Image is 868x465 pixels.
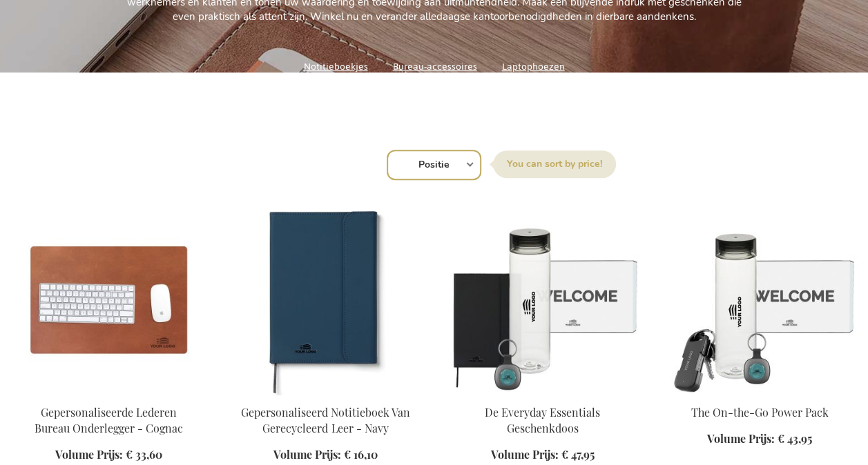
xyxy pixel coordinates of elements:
a: The On-the-Go Power Pack [691,405,828,419]
a: The Everyday Essentials Gift Box [445,387,640,400]
span: Volume Prijs: [707,431,775,446]
span: € 43,95 [778,431,812,446]
a: Personalised Leather Desk Pad - Cognac [11,387,206,400]
span: € 33,60 [126,447,162,462]
label: Sorteer op [493,150,616,178]
a: The On-the-Go Power Pack [662,387,857,400]
a: Volume Prijs: € 16,10 [273,447,378,463]
a: Volume Prijs: € 43,95 [707,431,812,447]
span: Volume Prijs: [55,447,123,462]
a: Volume Prijs: € 47,95 [491,447,595,463]
a: Bureau-accessoires [393,57,477,76]
a: Personalised Baltimore GRS Certified Paper & PU Notebook [228,387,423,400]
span: € 16,10 [344,447,378,462]
span: € 47,95 [561,447,595,462]
a: Gepersonaliseerd Notitieboek Van Gerecycleerd Leer - Navy [241,405,410,435]
a: Laptophoezen [502,57,565,76]
span: Volume Prijs: [273,447,341,462]
span: Volume Prijs: [491,447,559,462]
img: Personalised Leather Desk Pad - Cognac [11,202,206,395]
a: Notitieboekjes [304,57,368,76]
img: The Everyday Essentials Gift Box [445,202,640,395]
a: Gepersonaliseerde Lederen Bureau Onderlegger - Cognac [35,405,183,435]
a: De Everyday Essentials Geschenkdoos [485,405,600,435]
img: The On-the-Go Power Pack [662,202,857,395]
img: Personalised Baltimore GRS Certified Paper & PU Notebook [228,202,423,395]
a: Volume Prijs: € 33,60 [55,447,162,463]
